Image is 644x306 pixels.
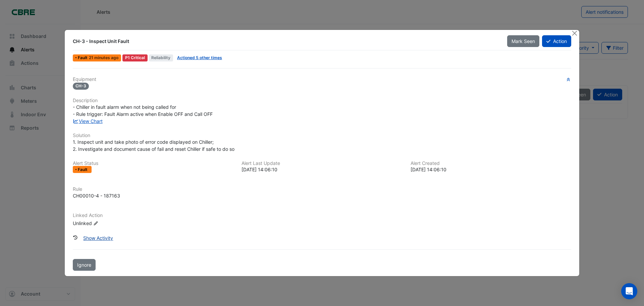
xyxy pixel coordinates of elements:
[241,166,402,173] div: [DATE] 14:06:10
[73,104,213,117] span: - Chiller in fault alarm when not being called for - Rule trigger: Fault Alarm active when Enable...
[93,221,98,226] fa-icon: Edit Linked Action
[89,55,118,60] span: Wed 27-Aug-2025 14:06 AEST
[73,77,571,82] h6: Equipment
[149,54,173,61] span: Reliability
[73,192,120,199] div: CH00010-4 - 187163
[411,161,571,166] h6: Alert Created
[177,55,222,60] a: Actioned 5 other times
[512,38,535,44] span: Mark Seen
[73,161,233,166] h6: Alert Status
[73,139,234,152] span: 1. Inspect unit and take photo of error code displayed on Chiller; 2. Investigate and document ca...
[73,83,89,90] span: CH-3
[542,35,571,47] button: Action
[77,262,91,268] span: Ignore
[78,56,89,60] span: Fault
[571,30,578,37] button: Close
[411,166,571,173] div: [DATE] 14:06:10
[73,186,571,192] h6: Rule
[73,38,499,45] div: CH-3 - Inspect Unit Fault
[73,213,571,218] h6: Linked Action
[73,98,571,103] h6: Description
[621,283,637,299] div: Open Intercom Messenger
[122,54,148,61] div: P1 Critical
[507,35,539,47] button: Mark Seen
[73,220,153,227] div: Unlinked
[79,232,117,244] button: Show Activity
[73,118,103,124] a: View Chart
[73,259,96,271] button: Ignore
[241,161,402,166] h6: Alert Last Update
[78,168,89,172] span: Fault
[73,133,571,138] h6: Solution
